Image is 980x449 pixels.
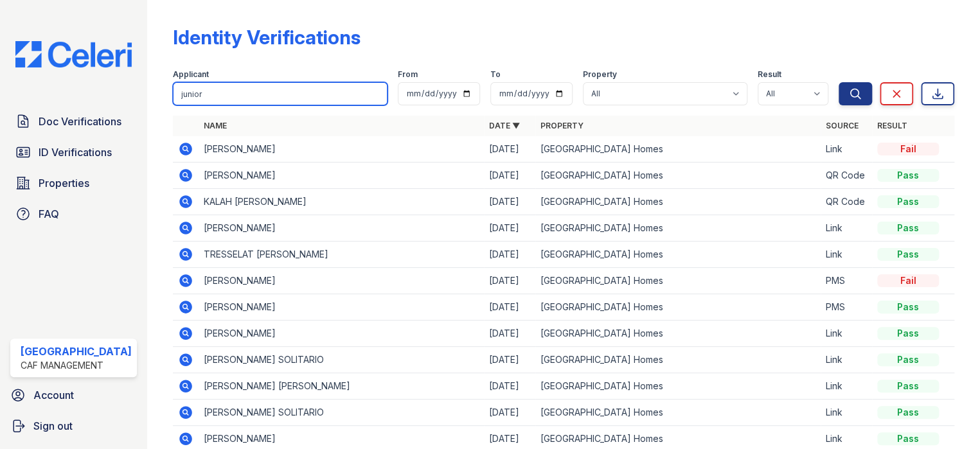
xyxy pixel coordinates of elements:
input: Search by name or phone number [173,82,388,105]
a: Source [826,121,859,130]
td: [GEOGRAPHIC_DATA] Homes [535,373,821,400]
div: Pass [877,353,939,366]
div: Pass [877,432,939,445]
td: [DATE] [484,321,535,347]
span: Sign out [33,418,73,434]
a: Doc Verifications [10,109,137,134]
a: Name [204,121,227,130]
td: [DATE] [484,347,535,373]
span: FAQ [39,206,59,222]
div: Identity Verifications [173,26,361,49]
td: [PERSON_NAME] [199,294,484,321]
td: [DATE] [484,373,535,400]
label: To [490,69,501,80]
div: Pass [877,169,939,182]
div: Pass [877,301,939,313]
td: Link [821,347,872,373]
label: Property [583,69,617,80]
td: [DATE] [484,268,535,294]
span: Account [33,387,74,403]
div: Pass [877,327,939,340]
span: Doc Verifications [39,114,121,129]
img: CE_Logo_Blue-a8612792a0a2168367f1c8372b55b34899dd931a85d93a1a3d3e32e68fde9ad4.png [5,41,142,67]
a: Sign out [5,413,142,439]
td: [DATE] [484,163,535,189]
label: From [398,69,418,80]
td: [GEOGRAPHIC_DATA] Homes [535,400,821,426]
td: PMS [821,294,872,321]
a: Result [877,121,907,130]
div: Fail [877,143,939,155]
div: Pass [877,195,939,208]
a: FAQ [10,201,137,227]
td: TRESSELAT [PERSON_NAME] [199,242,484,268]
div: Pass [877,248,939,261]
td: Link [821,373,872,400]
td: KALAH [PERSON_NAME] [199,189,484,215]
a: Account [5,382,142,408]
td: Link [821,242,872,268]
td: [GEOGRAPHIC_DATA] Homes [535,321,821,347]
div: Fail [877,274,939,287]
a: ID Verifications [10,139,137,165]
a: Properties [10,170,137,196]
div: Pass [877,406,939,419]
td: [PERSON_NAME] [199,136,484,163]
td: [GEOGRAPHIC_DATA] Homes [535,268,821,294]
td: [DATE] [484,136,535,163]
td: [PERSON_NAME] [PERSON_NAME] [199,373,484,400]
div: [GEOGRAPHIC_DATA] [21,344,132,359]
td: Link [821,321,872,347]
td: [GEOGRAPHIC_DATA] Homes [535,136,821,163]
label: Applicant [173,69,209,80]
td: [PERSON_NAME] SOLITARIO [199,400,484,426]
td: [DATE] [484,215,535,242]
td: Link [821,215,872,242]
td: [PERSON_NAME] [199,321,484,347]
span: Properties [39,175,89,191]
td: [DATE] [484,294,535,321]
td: Link [821,400,872,426]
td: [PERSON_NAME] SOLITARIO [199,347,484,373]
td: [GEOGRAPHIC_DATA] Homes [535,347,821,373]
a: Property [540,121,584,130]
span: ID Verifications [39,145,112,160]
div: Pass [877,380,939,392]
td: [GEOGRAPHIC_DATA] Homes [535,294,821,321]
td: [GEOGRAPHIC_DATA] Homes [535,189,821,215]
td: [PERSON_NAME] [199,163,484,189]
td: [DATE] [484,189,535,215]
td: Link [821,136,872,163]
div: Pass [877,222,939,234]
a: Date ▼ [489,121,520,130]
td: [DATE] [484,242,535,268]
td: [PERSON_NAME] [199,268,484,294]
div: CAF Management [21,359,132,372]
td: [DATE] [484,400,535,426]
label: Result [758,69,781,80]
td: [PERSON_NAME] [199,215,484,242]
td: [GEOGRAPHIC_DATA] Homes [535,242,821,268]
td: [GEOGRAPHIC_DATA] Homes [535,163,821,189]
td: [GEOGRAPHIC_DATA] Homes [535,215,821,242]
td: QR Code [821,163,872,189]
td: QR Code [821,189,872,215]
td: PMS [821,268,872,294]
